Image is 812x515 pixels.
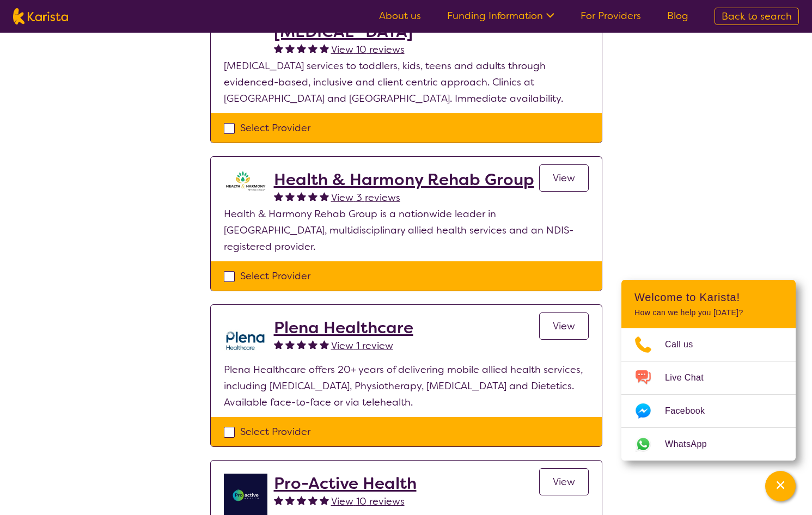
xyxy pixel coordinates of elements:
[320,495,329,505] img: fullstar
[447,9,554,22] a: Funding Information
[634,291,783,304] h2: Welcome to Karista!
[621,280,796,461] div: Channel Menu
[308,44,318,53] img: fullstar
[274,318,413,338] a: Plena Healthcare
[285,340,295,349] img: fullstar
[224,318,267,361] img: ehd3j50wdk7ycqmad0oe.png
[331,339,393,352] span: View 1 review
[224,361,589,410] p: Plena Healthcare offers 20+ years of delivering mobile allied health services, including [MEDICAL...
[308,340,318,349] img: fullstar
[634,308,783,317] p: How can we help you [DATE]?
[621,428,796,461] a: Web link opens in a new tab.
[331,189,400,206] a: View 3 reviews
[765,471,796,501] button: Channel Menu
[224,58,589,107] p: [MEDICAL_DATA] services to toddlers, kids, teens and adults through evidenced-based, inclusive an...
[224,170,267,192] img: ztak9tblhgtrn1fit8ap.png
[553,171,575,185] span: View
[665,370,717,386] span: Live Chat
[722,10,792,23] span: Back to search
[621,328,796,461] ul: Choose channel
[274,474,417,493] a: Pro-Active Health
[331,191,400,204] span: View 3 reviews
[581,9,641,22] a: For Providers
[285,44,295,53] img: fullstar
[665,403,718,419] span: Facebook
[331,338,393,354] a: View 1 review
[331,493,405,510] a: View 10 reviews
[308,192,318,201] img: fullstar
[665,436,720,452] span: WhatsApp
[553,320,575,333] span: View
[320,192,329,201] img: fullstar
[331,41,405,58] a: View 10 reviews
[297,192,306,201] img: fullstar
[285,495,295,505] img: fullstar
[331,43,405,56] span: View 10 reviews
[297,340,306,349] img: fullstar
[297,44,306,53] img: fullstar
[320,44,329,53] img: fullstar
[285,192,295,201] img: fullstar
[539,164,589,192] a: View
[274,44,283,53] img: fullstar
[379,9,421,22] a: About us
[539,468,589,495] a: View
[539,312,589,340] a: View
[274,170,534,189] a: Health & Harmony Rehab Group
[274,495,283,505] img: fullstar
[308,495,318,505] img: fullstar
[667,9,688,22] a: Blog
[13,8,68,24] img: Karista logo
[297,495,306,505] img: fullstar
[320,340,329,349] img: fullstar
[224,206,589,255] p: Health & Harmony Rehab Group is a nationwide leader in [GEOGRAPHIC_DATA], multidisciplinary allie...
[331,495,405,508] span: View 10 reviews
[274,2,539,41] a: Posity Telehealth - [MEDICAL_DATA]
[274,340,283,349] img: fullstar
[665,336,706,353] span: Call us
[715,8,799,25] a: Back to search
[553,475,575,488] span: View
[274,192,283,201] img: fullstar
